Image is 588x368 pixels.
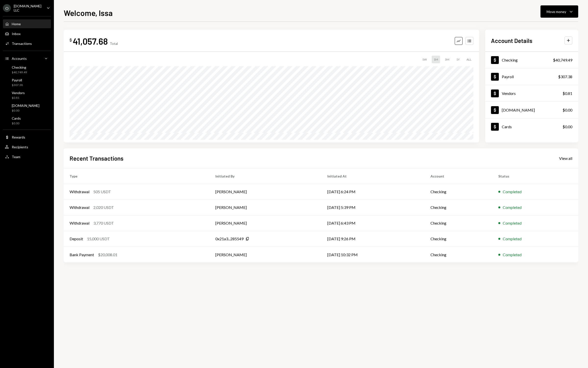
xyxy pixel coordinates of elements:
div: Vendors [502,91,516,96]
div: 15,000 USDT [87,236,110,242]
div: $40,749.49 [553,57,572,63]
td: [PERSON_NAME] [209,215,322,231]
h2: Account Details [491,37,532,45]
div: Deposit [70,236,83,242]
a: Vendors$0.81 [3,89,51,101]
th: Status [492,168,578,184]
a: Checking$40,749.49 [485,52,578,68]
td: [DATE] 9:26 PM [321,231,425,247]
div: $ [70,38,72,42]
div: $0.00 [12,121,21,126]
td: [DATE] 5:39 PM [321,200,425,215]
div: Team [12,155,20,159]
div: 41,057.68 [73,36,108,47]
th: Initiated By [209,168,322,184]
div: Recipients [12,145,28,149]
div: Inbox [12,32,21,36]
div: 505 USDT [93,189,111,195]
td: [PERSON_NAME] [209,247,322,262]
div: Checking [502,58,518,62]
div: $0.00 [12,109,39,113]
div: $307.38 [558,74,572,80]
div: $0.00 [563,107,572,113]
div: 2,020 USDT [93,204,114,210]
div: Accounts [12,56,27,61]
a: Payroll$307.38 [3,76,51,88]
th: Account [425,168,492,184]
div: Payroll [12,78,23,82]
div: $307.38 [12,83,23,87]
a: Accounts [3,54,51,63]
button: Move money [540,5,578,18]
div: Rewards [12,135,25,139]
div: Cards [502,124,512,129]
a: Home [3,19,51,28]
div: Completed [503,252,522,258]
td: Checking [425,200,492,215]
div: Total [110,41,118,46]
a: Checking$40,749.49 [3,64,51,76]
td: Checking [425,215,492,231]
div: O [3,4,11,12]
td: Checking [425,231,492,247]
div: [DOMAIN_NAME] [502,108,535,112]
div: Home [12,22,21,26]
a: [DOMAIN_NAME]$0.00 [3,102,51,114]
td: [DATE] 10:32 PM [321,247,425,262]
div: Checking [12,65,27,69]
div: Payroll [502,74,514,79]
div: $0.81 [12,96,25,100]
a: Inbox [3,29,51,38]
td: [PERSON_NAME] [209,200,322,215]
td: [PERSON_NAME] [209,184,322,200]
div: 1W [420,56,429,63]
a: Cards$0.00 [485,118,578,135]
div: Move money [547,9,566,14]
a: Team [3,152,51,161]
div: $20,008.01 [98,252,117,258]
a: Recipients [3,142,51,151]
div: Completed [503,220,522,226]
th: Initiated At [321,168,425,184]
div: $40,749.49 [12,70,27,75]
a: Vendors$0.81 [485,85,578,102]
div: Completed [503,236,522,242]
div: $0.00 [563,124,572,130]
div: View all [559,156,572,161]
a: Rewards [3,133,51,141]
a: View all [559,155,572,161]
td: [DATE] 6:43 PM [321,215,425,231]
div: Transactions [12,41,32,46]
div: Completed [503,189,522,195]
a: Transactions [3,39,51,48]
div: [DOMAIN_NAME] LLC [14,4,43,12]
div: Withdrawal [70,204,89,210]
h2: Recent Transactions [70,154,123,162]
th: Type [64,168,209,184]
a: Cards$0.00 [3,115,51,127]
td: Checking [425,184,492,200]
div: Completed [503,204,522,210]
div: Withdrawal [70,220,89,226]
td: Checking [425,247,492,262]
div: 1Y [454,56,462,63]
a: Payroll$307.38 [485,68,578,85]
div: [DOMAIN_NAME] [12,103,39,108]
div: $0.81 [563,90,572,96]
div: Cards [12,116,21,120]
div: ALL [465,56,473,63]
div: Vendors [12,91,25,95]
div: 3M [443,56,451,63]
td: [DATE] 6:24 PM [321,184,425,200]
div: 3,770 USDT [93,220,114,226]
div: 0x21a3...285549 [215,236,244,242]
h1: Welcome, Issa [64,8,113,18]
div: 1M [432,56,440,63]
a: [DOMAIN_NAME]$0.00 [485,102,578,118]
div: Bank Payment [70,252,94,258]
div: Withdrawal [70,189,89,195]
